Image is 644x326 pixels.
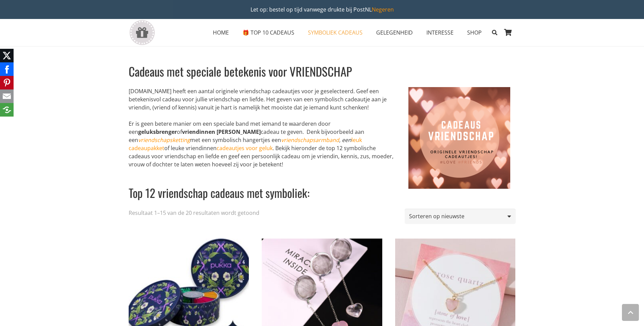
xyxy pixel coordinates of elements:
a: leuk cadeaupakket [129,136,362,152]
select: Winkelbestelling [405,209,515,224]
a: 🎁 TOP 10 CADEAUS🎁 TOP 10 CADEAUS Menu [236,24,301,41]
h1: Cadeaus met speciale betekenis voor VRIENDSCHAP [129,64,510,79]
a: gift-box-icon-grey-inspirerendwinkelen [129,20,155,45]
a: GELEGENHEIDGELEGENHEID Menu [369,24,420,41]
p: Resultaat 1–15 van de 20 resultaten wordt getoond [129,209,259,217]
a: SYMBOLIEK CADEAUSSYMBOLIEK CADEAUS Menu [301,24,369,41]
a: SHOPSHOP Menu [460,24,489,41]
a: vriendschapsketting [138,136,190,144]
a: HOMEHOME Menu [206,24,236,41]
a: vriendschapsarmband [281,136,339,144]
a: cadeautjes voor geluk [217,144,273,152]
p: Er is geen betere manier om een ​​speciale band met iemand te waarderen door een of cadeau te gev... [129,120,510,168]
p: [DOMAIN_NAME] heeft een aantal originele vriendschap cadeautjes voor je geselecteerd. Geef een be... [129,87,510,111]
a: Negeren [372,6,394,13]
a: Winkelwagen [501,19,516,46]
span: SYMBOLIEK CADEAUS [308,29,363,36]
span: 🎁 TOP 10 CADEAUS [242,29,294,36]
strong: geluksbrenger [138,128,177,136]
span: GELEGENHEID [376,29,413,36]
span: SHOP [467,29,482,36]
a: INTERESSEINTERESSE Menu [420,24,460,41]
img: origineel vriendschap cadeau met speciale betekenis en symboliek - bestel een vriendinnen cadeau ... [408,87,510,189]
em: , een [281,136,351,144]
span: HOME [213,29,229,36]
strong: vriendinnen [PERSON_NAME] [182,128,261,136]
span: INTERESSE [426,29,454,36]
a: Zoeken [489,24,500,41]
a: Terug naar top [622,304,639,321]
h2: Top 12 vriendschap cadeaus met symboliek: [129,177,510,201]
